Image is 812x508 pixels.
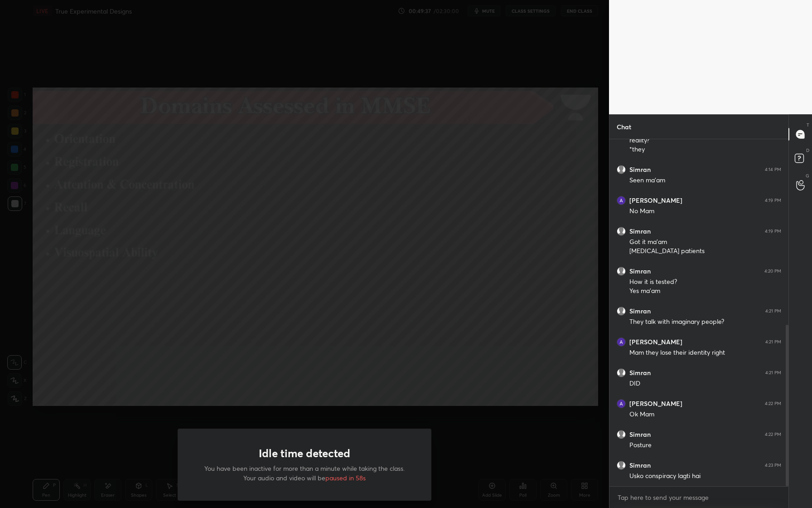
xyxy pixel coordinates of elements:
[629,247,781,256] div: [MEDICAL_DATA] patients
[765,463,781,468] div: 4:23 PM
[259,447,350,460] h1: Idle time detected
[617,368,626,377] img: default.png
[617,267,626,276] img: default.png
[764,269,781,274] div: 4:20 PM
[629,369,651,377] h6: Simran
[629,441,781,450] div: Posture
[609,115,638,139] p: Chat
[617,307,626,316] img: default.png
[629,379,781,388] div: DID
[617,337,626,347] img: 916aadb5705e4413918ad49cf3bbc1cb.30384380_3
[629,348,781,357] div: Mam they lose their identity right
[765,432,781,437] div: 4:22 PM
[806,147,809,154] p: D
[765,167,781,172] div: 4:14 PM
[629,227,651,235] h6: Simran
[629,287,781,296] div: Yes ma'am
[629,267,651,275] h6: Simran
[806,172,809,179] p: G
[629,410,781,419] div: Ok Mam
[807,122,809,128] p: T
[629,207,781,216] div: No Mam
[629,461,651,469] h6: Simran
[629,317,781,327] div: They talk with imaginary people?
[617,227,626,236] img: default.png
[629,430,651,439] h6: Simran
[765,339,781,345] div: 4:21 PM
[765,308,781,314] div: 4:21 PM
[765,229,781,234] div: 4:19 PM
[629,278,781,287] div: How it is tested?
[765,401,781,406] div: 4:22 PM
[629,166,651,174] h6: Simran
[617,461,626,470] img: default.png
[325,474,366,482] span: paused in 58s
[609,139,788,486] div: grid
[629,145,781,154] div: *they
[629,176,781,185] div: Seen ma'am
[617,430,626,439] img: default.png
[765,370,781,376] div: 4:21 PM
[617,399,626,408] img: 916aadb5705e4413918ad49cf3bbc1cb.30384380_3
[199,464,410,483] p: You have been inactive for more than a minute while taking the class. Your audio and video will be
[617,165,626,174] img: default.png
[629,472,781,481] div: Usko conspiracy lagti hai
[629,307,651,315] h6: Simran
[765,198,781,203] div: 4:19 PM
[629,338,682,346] h6: [PERSON_NAME]
[629,238,781,247] div: Got it ma'am
[629,400,682,408] h6: [PERSON_NAME]
[629,196,682,205] h6: [PERSON_NAME]
[617,196,626,205] img: 916aadb5705e4413918ad49cf3bbc1cb.30384380_3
